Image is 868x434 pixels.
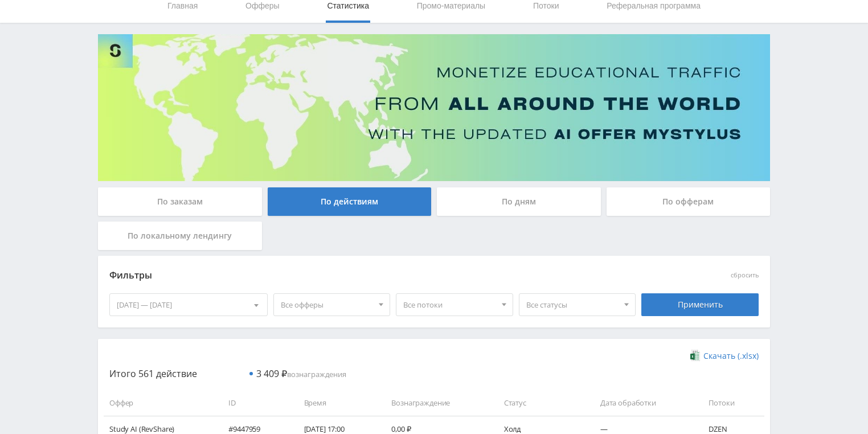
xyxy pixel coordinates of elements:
span: Все потоки [403,294,496,316]
div: По заказам [98,187,262,216]
div: По действиям [268,187,432,216]
td: ID [217,390,292,416]
img: xlsx [690,350,700,361]
span: вознаграждения [256,369,346,379]
td: Время [293,390,380,416]
span: Все офферы [281,294,373,316]
td: Статус [493,390,589,416]
td: Вознаграждение [380,390,492,416]
div: Фильтры [109,267,595,284]
span: 3 409 ₽ [256,367,287,380]
span: Итого 561 действие [109,367,197,380]
span: Все статусы [526,294,619,316]
span: Скачать (.xlsx) [703,351,759,361]
div: По дням [437,187,601,216]
img: Banner [98,34,770,181]
td: Потоки [697,390,764,416]
div: Применить [641,293,759,316]
div: По локальному лендингу [98,222,262,250]
button: сбросить [731,272,759,279]
td: Дата обработки [589,390,698,416]
div: [DATE] — [DATE] [110,294,267,316]
td: Оффер [104,390,217,416]
div: По офферам [607,187,771,216]
a: Скачать (.xlsx) [690,350,759,362]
